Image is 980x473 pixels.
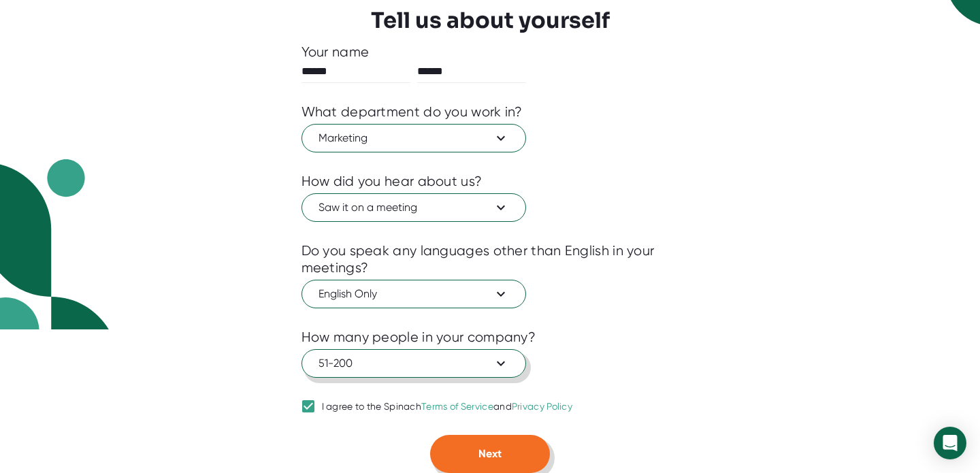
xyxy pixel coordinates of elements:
[430,435,550,473] button: Next
[301,329,536,346] div: How many people in your company?
[318,199,509,216] span: Saw it on a meeting
[371,7,610,33] h3: Tell us about yourself
[318,130,509,146] span: Marketing
[322,401,573,413] div: I agree to the Spinach and
[318,286,509,302] span: English Only
[934,427,966,459] div: Open Intercom Messenger
[318,355,509,372] span: 51-200
[301,349,526,378] button: 51-200
[301,242,679,276] div: Do you speak any languages other than English in your meetings?
[512,401,572,412] a: Privacy Policy
[301,124,526,152] button: Marketing
[301,173,483,190] div: How did you hear about us?
[301,193,526,222] button: Saw it on a meeting
[301,280,526,308] button: English Only
[301,44,679,61] div: Your name
[478,447,502,460] span: Next
[421,401,493,412] a: Terms of Service
[301,103,523,120] div: What department do you work in?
